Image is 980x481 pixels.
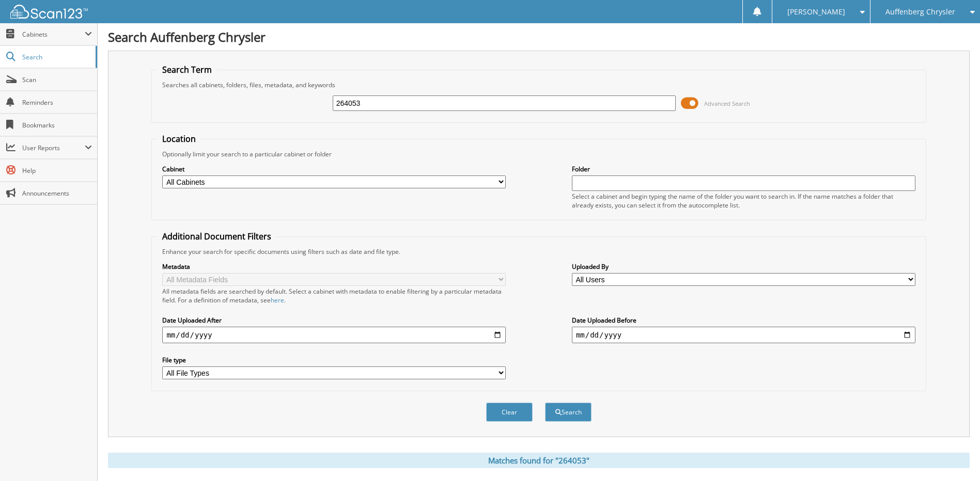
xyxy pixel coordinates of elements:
[162,327,506,343] input: start
[572,262,915,271] label: Uploaded By
[22,53,90,61] span: Search
[157,64,217,75] legend: Search Term
[22,189,92,198] span: Announcements
[157,247,920,256] div: Enhance your search for specific documents using filters such as date and file type.
[572,165,915,173] label: Folder
[157,81,920,89] div: Searches all cabinets, folders, files, metadata, and keywords
[162,316,506,325] label: Date Uploaded After
[10,5,88,19] img: scan123-logo-white.svg
[271,296,284,304] a: here
[704,100,750,107] span: Advanced Search
[162,287,506,304] div: All metadata fields are searched by default. Select a cabinet with metadata to enable filtering b...
[22,75,92,84] span: Scan
[787,9,845,15] span: [PERSON_NAME]
[162,356,506,364] label: File type
[157,231,276,242] legend: Additional Document Filters
[486,403,533,422] button: Clear
[22,30,85,39] span: Cabinets
[162,165,506,173] label: Cabinet
[162,262,506,271] label: Metadata
[157,150,920,158] div: Optionally limit your search to a particular cabinet or folder
[572,316,915,325] label: Date Uploaded Before
[157,133,201,145] legend: Location
[22,121,92,130] span: Bookmarks
[22,166,92,175] span: Help
[885,9,955,15] span: Auffenberg Chrysler
[572,192,915,210] div: Select a cabinet and begin typing the name of the folder you want to search in. If the name match...
[545,403,592,422] button: Search
[572,327,915,343] input: end
[22,98,92,107] span: Reminders
[22,143,85,152] span: User Reports
[108,28,970,45] h1: Search Auffenberg Chrysler
[108,453,970,468] div: Matches found for "264053"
